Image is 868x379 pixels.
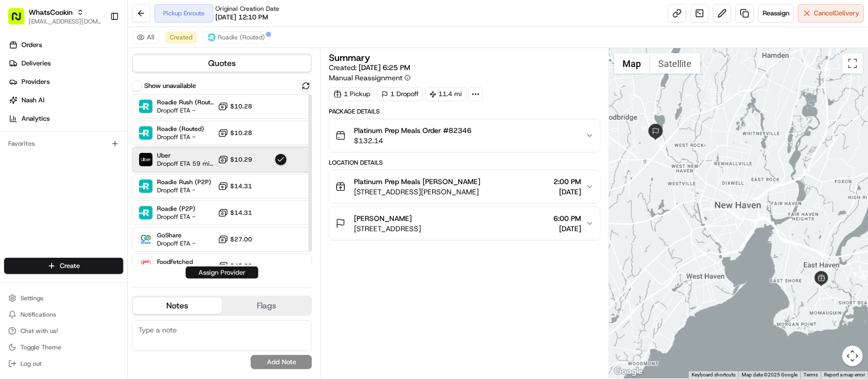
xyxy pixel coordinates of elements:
[329,207,599,240] button: [PERSON_NAME][STREET_ADDRESS]6:00 PM[DATE]
[218,234,252,244] button: $27.00
[20,310,56,319] span: Notifications
[4,55,127,72] a: Deliveries
[230,209,252,217] span: $14.31
[230,182,252,190] span: $14.31
[157,151,214,160] span: Uber
[230,235,252,243] span: $27.00
[35,98,168,108] div: Start new chat
[157,258,195,266] span: FoodFetched
[139,153,152,166] img: Uber
[222,298,311,314] button: Flags
[842,53,863,74] button: Toggle fullscreen view
[144,81,196,91] label: Show unavailable
[157,133,204,141] span: Dropoff ETA -
[218,208,252,218] button: $14.31
[554,224,582,234] span: [DATE]
[329,107,600,116] div: Package Details
[230,155,252,164] span: $10.29
[4,324,123,338] button: Chat with us!
[354,187,480,197] span: [STREET_ADDRESS][PERSON_NAME]
[842,346,863,366] button: Map camera controls
[4,307,123,322] button: Notifications
[4,92,127,108] a: Nash AI
[60,261,80,271] span: Create
[218,33,265,41] span: Roadie (Routed)
[86,149,95,158] div: 💻
[20,343,61,351] span: Toggle Theme
[218,101,252,112] button: $10.28
[20,327,58,335] span: Chat with us!
[139,259,152,273] img: FoodFetched
[10,10,31,31] img: Nash
[614,53,650,74] button: Show street map
[804,372,818,377] a: Terms (opens in new tab)
[139,206,152,219] img: Roadie (P2P)
[4,37,127,53] a: Orders
[203,31,270,43] button: Roadie (Routed)
[157,213,195,221] span: Dropoff ETA -
[329,62,410,73] span: Created:
[230,129,252,137] span: $10.28
[157,160,214,168] span: Dropoff ETA 59 minutes
[329,87,375,101] div: 1 Pickup
[329,73,403,83] span: Manual Reassignment
[230,262,252,270] span: $45.00
[215,5,279,13] span: Original Creation Date
[554,176,582,187] span: 2:00 PM
[4,258,123,274] button: Create
[612,365,646,378] img: Google
[359,63,410,72] span: [DATE] 6:25 PM
[21,40,42,50] span: Orders
[354,213,412,224] span: [PERSON_NAME]
[157,205,195,213] span: Roadie (P2P)
[27,66,169,77] input: Clear
[21,114,50,123] span: Analytics
[174,101,186,113] button: Start new chat
[4,340,123,354] button: Toggle Theme
[157,98,214,106] span: Roadie Rush (Routed)
[4,110,127,127] a: Analytics
[798,4,864,23] button: CancelDelivery
[139,126,152,140] img: Roadie (Routed)
[72,173,124,181] a: Powered byPylon
[814,9,859,18] span: Cancel Delivery
[20,294,43,302] span: Settings
[208,33,216,41] img: roadie-logo-v2.jpg
[554,187,582,197] span: [DATE]
[133,298,222,314] button: Notes
[824,372,865,377] a: Report a map error
[425,87,466,101] div: 11.4 mi
[132,31,159,43] button: All
[4,291,123,305] button: Settings
[215,13,268,22] span: [DATE] 12:10 PM
[10,41,186,57] p: Welcome 👋
[742,372,797,377] span: Map data ©2025 Google
[21,77,50,86] span: Providers
[377,87,423,101] div: 1 Dropoff
[354,125,472,136] span: Platinum Prep Meals Order #82346
[650,53,701,74] button: Show satellite imagery
[20,360,41,368] span: Log out
[230,102,252,110] span: $10.28
[4,4,106,29] button: WhatsCookin[EMAIL_ADDRESS][DOMAIN_NAME]
[29,7,73,17] button: WhatsCookin
[4,136,123,152] div: Favorites
[165,31,197,43] button: Created
[354,176,480,187] span: Platinum Prep Meals [PERSON_NAME]
[218,154,252,165] button: $10.29
[354,224,421,234] span: [STREET_ADDRESS]
[4,74,127,90] a: Providers
[6,144,82,163] a: 📗Knowledge Base
[4,356,123,371] button: Log out
[157,186,211,194] span: Dropoff ETA -
[186,266,258,279] button: Assign Provider
[157,231,195,239] span: GoShare
[139,100,152,113] img: Roadie Rush (Routed)
[329,159,600,167] div: Location Details
[758,4,794,23] button: Reassign
[10,149,18,158] div: 📗
[170,33,192,41] span: Created
[648,124,664,140] div: 2
[329,53,370,62] h3: Summary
